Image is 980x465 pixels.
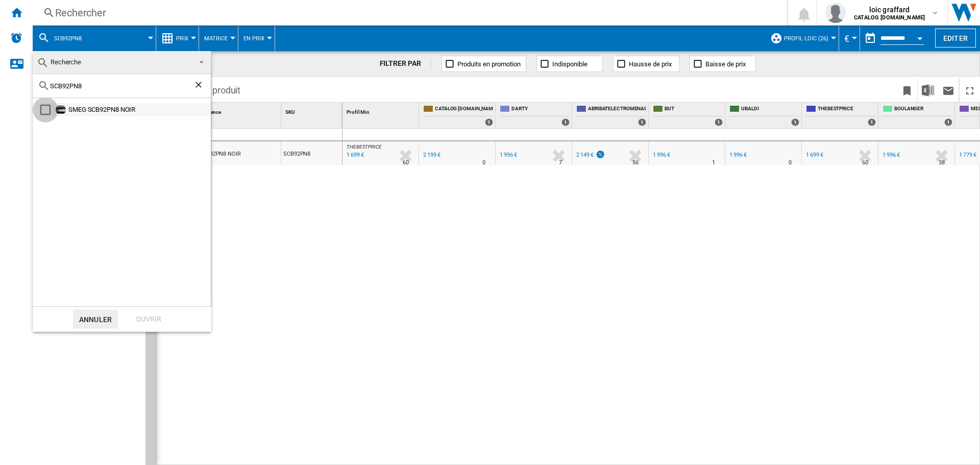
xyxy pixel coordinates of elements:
span: Recherche [51,58,81,66]
img: centre-de-cuisson-5-gaz-smeg-pyrolyse-noir-a.jpg [56,105,66,115]
input: Rechercher dans les références [50,82,193,90]
div: Ouvrir [126,310,171,329]
md-checkbox: Select [40,105,56,115]
ng-md-icon: Effacer la recherche [193,80,206,92]
button: Annuler [73,310,118,329]
div: SMEG SCB92PN8 NOIR [68,105,209,115]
